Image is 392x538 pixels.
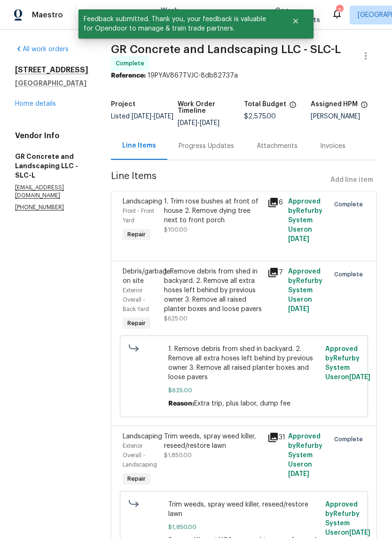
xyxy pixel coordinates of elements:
h5: GR Concrete and Landscaping LLC - SLC-L [15,152,88,180]
span: 1. Remove debris from shed in backyard. 2. Remove all extra hoses left behind by previous owner 3... [168,344,320,382]
span: [DATE] [349,530,370,536]
span: Exterior Overall - Landscaping [123,443,157,468]
span: Extra trip, plus labor, dump fee [194,400,290,407]
span: Front - Front Yard [123,208,154,223]
span: $1,850.00 [168,522,320,532]
div: 19PYAV867TVJC-8db82737a [111,71,377,80]
span: Debris/garbage on site [123,268,171,284]
span: Complete [334,270,367,279]
div: 2 [336,6,343,15]
span: [DATE] [132,113,151,120]
h5: Project [111,101,135,108]
span: Approved by Refurby System User on [325,501,370,536]
span: Listed [111,113,173,120]
span: Reason: [168,400,194,407]
span: Repair [124,474,149,483]
div: 7 [267,267,282,278]
span: The hpm assigned to this work order. [361,101,368,113]
span: $1,850.00 [164,452,192,458]
span: Maestro [32,10,63,20]
span: $100.00 [164,227,188,233]
span: Complete [334,435,367,444]
span: [DATE] [288,236,309,242]
a: All work orders [15,46,69,53]
span: Approved by Refurby System User on [288,433,322,477]
span: GR Concrete and Landscaping LLC - SLC-L [111,44,341,55]
span: - [132,113,173,120]
span: [DATE] [349,374,370,381]
span: Landscaping [123,198,162,205]
span: - [178,120,220,126]
span: Repair [124,319,149,328]
span: The total cost of line items that have been proposed by Opendoor. This sum includes line items th... [289,101,297,113]
div: Progress Updates [179,141,234,151]
span: [DATE] [288,471,309,477]
span: Line Items [111,172,327,189]
span: Feedback submitted. Thank you, your feedback is valuable for Opendoor to manage & train trade par... [78,9,280,39]
span: Exterior Overall - Back Yard [123,288,149,312]
span: [DATE] [288,306,309,312]
span: Repair [124,230,149,239]
span: Complete [334,200,367,209]
b: Reference: [111,72,146,79]
a: Home details [15,101,56,107]
span: $625.00 [168,386,320,395]
span: $2,575.00 [244,113,276,120]
span: [DATE] [178,120,197,126]
span: Landscaping [123,433,162,440]
button: Close [280,12,311,31]
span: Complete [116,59,148,68]
span: [DATE] [154,113,173,120]
span: Work Orders [161,6,185,24]
h5: Assigned HPM [311,101,358,108]
div: Invoices [320,141,345,151]
h5: Work Order Timeline [178,101,244,114]
span: Approved by Refurby System User on [288,198,322,242]
div: 1. Remove debris from shed in backyard. 2. Remove all extra hoses left behind by previous owner 3... [164,267,262,314]
span: [DATE] [200,120,220,126]
div: Line Items [122,141,156,150]
div: 31 [267,432,282,443]
span: $625.00 [164,316,188,321]
div: 6 [267,197,282,208]
span: Geo Assignments [275,6,320,24]
span: Trim weeds, spray weed killer, reseed/restore lawn [168,500,320,519]
h4: Vendor Info [15,131,88,140]
div: 1. Trim rose bushes at front of house 2. Remove dying tree next to front porch [164,197,262,225]
div: Attachments [257,141,298,151]
span: Approved by Refurby System User on [325,346,370,381]
h5: Total Budget [244,101,286,108]
span: Approved by Refurby System User on [288,268,322,312]
div: Trim weeds, spray weed killer, reseed/restore lawn [164,432,262,451]
div: [PERSON_NAME] [311,113,377,120]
